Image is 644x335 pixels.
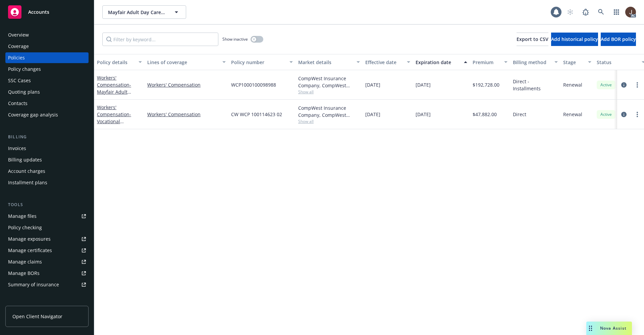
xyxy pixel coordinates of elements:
div: Tools [5,201,89,208]
div: CompWest Insurance Company, CompWest Insurance (AF Group) [298,104,360,118]
div: Manage certificates [8,245,52,256]
button: Premium [470,54,510,70]
a: Search [594,5,608,19]
div: Invoices [8,143,26,154]
a: Workers' Compensation [147,111,226,118]
div: Status [597,59,638,66]
a: Workers' Compensation [147,81,226,88]
div: Billing method [513,59,550,66]
span: Active [599,111,613,117]
a: Switch app [610,5,623,19]
a: Manage claims [5,256,89,267]
a: more [633,81,641,89]
button: Policy number [228,54,296,70]
a: Account charges [5,166,89,177]
span: Show all [298,89,360,95]
span: $47,882.00 [473,111,497,118]
div: Policy number [231,59,285,66]
div: Premium [473,59,500,66]
div: Policies [8,52,25,63]
button: Stage [560,54,594,70]
a: Installment plans [5,177,89,188]
span: $192,728.00 [473,81,499,88]
div: Drag to move [586,322,595,335]
span: Direct - Installments [513,78,558,92]
span: Direct [513,111,526,118]
a: Billing updates [5,154,89,165]
a: Report a Bug [579,5,592,19]
a: Summary of insurance [5,279,89,290]
div: Policy checking [8,222,42,233]
a: circleInformation [620,110,628,118]
div: Manage BORs [8,268,40,279]
button: Billing method [510,54,560,70]
span: - Mayfair Adult Daycare [97,82,131,102]
div: SSC Cases [8,75,31,86]
div: Lines of coverage [147,59,218,66]
span: [DATE] [365,111,380,118]
div: Billing [5,134,89,140]
div: Coverage [8,41,29,52]
span: Show inactive [222,36,248,42]
button: Export to CSV [517,33,548,46]
button: Market details [296,54,363,70]
span: Export to CSV [517,36,548,42]
span: [DATE] [365,81,380,88]
div: Stage [563,59,584,66]
span: WCP1000100098988 [231,81,276,88]
img: photo [625,7,636,17]
button: Policy details [94,54,145,70]
span: Add BOR policy [601,36,636,42]
span: Mayfair Adult Day Care, Inc. [108,9,166,16]
a: Manage BORs [5,268,89,279]
a: Workers' Compensation [97,75,131,102]
span: CW WCP 100114623 02 [231,111,282,118]
div: Overview [8,30,29,40]
div: Summary of insurance [8,279,59,290]
a: Quoting plans [5,87,89,97]
a: Manage certificates [5,245,89,256]
span: [DATE] [416,111,431,118]
span: Renewal [563,81,582,88]
a: Workers' Compensation [97,104,138,132]
a: Manage exposures [5,234,89,244]
a: Policies [5,52,89,63]
button: Mayfair Adult Day Care, Inc. [102,5,186,19]
span: Renewal [563,111,582,118]
span: Accounts [28,9,49,15]
a: Policy changes [5,64,89,75]
a: Invoices [5,143,89,154]
div: Market details [298,59,353,66]
div: Quoting plans [8,87,40,97]
button: Nova Assist [586,322,632,335]
span: Show all [298,118,360,124]
div: Billing updates [8,154,42,165]
div: Contacts [8,98,28,109]
div: Expiration date [416,59,460,66]
button: Add historical policy [551,33,598,46]
div: CompWest Insurance Company, CompWest Insurance (AF Group) [298,75,360,89]
a: Contacts [5,98,89,109]
span: Open Client Navigator [12,313,62,320]
a: SSC Cases [5,75,89,86]
a: Manage files [5,211,89,222]
a: Coverage [5,41,89,52]
span: - Vocational Innovations South [97,111,138,132]
div: Policy changes [8,64,41,75]
div: Manage exposures [8,234,51,244]
a: Start snowing [563,5,577,19]
div: Installment plans [8,177,47,188]
a: Policy checking [5,222,89,233]
div: Manage files [8,211,37,222]
div: Account charges [8,166,45,177]
a: circleInformation [620,81,628,89]
button: Add BOR policy [601,33,636,46]
div: Coverage gap analysis [8,109,58,120]
span: Nova Assist [600,325,627,331]
span: Add historical policy [551,36,598,42]
button: Expiration date [413,54,470,70]
a: more [633,110,641,118]
button: Lines of coverage [145,54,228,70]
button: Effective date [363,54,413,70]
